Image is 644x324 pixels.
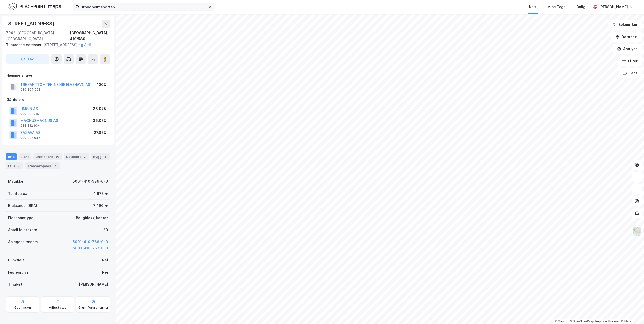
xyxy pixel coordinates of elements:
[91,153,110,160] div: Bygg
[93,106,107,112] div: 36.07%
[8,239,38,245] div: Anleggseiendom
[97,82,107,88] div: 100%
[20,112,40,116] div: 989 231 782
[618,56,642,66] button: Filter
[6,42,106,48] div: [STREET_ADDRESS]
[547,4,566,10] div: Mine Tags
[102,269,108,275] div: Nei
[94,130,107,136] div: 27.87%
[70,30,110,42] div: [GEOGRAPHIC_DATA], 410/589
[25,162,60,169] div: Transaksjoner
[93,118,107,124] div: 36.07%
[6,72,110,78] div: Hjemmelshaver
[79,281,108,287] div: [PERSON_NAME]
[555,320,569,323] a: Mapbox
[103,154,108,159] div: 1
[6,43,43,47] span: Tilhørende adresser:
[78,306,108,310] div: Grunnforurensning
[52,163,58,168] div: 7
[6,20,56,28] div: [STREET_ADDRESS]
[20,136,40,140] div: 989 232 045
[608,20,642,30] button: Bokmerker
[64,153,89,160] div: Datasett
[619,300,644,324] div: Kontrollprogram for chat
[619,68,642,78] button: Tags
[82,154,87,159] div: 2
[570,320,594,323] a: OpenStreetMap
[8,269,28,275] div: Festegrunn
[76,215,108,221] div: Boligblokk, Kontor
[33,153,62,160] div: Leietakere
[6,30,70,42] div: 7042, [GEOGRAPHIC_DATA], [GEOGRAPHIC_DATA]
[613,44,642,54] button: Analyse
[93,203,108,209] div: 7 490 ㎡
[20,124,40,128] div: 988 132 934
[73,178,108,184] div: 5001-410-589-0-0
[79,3,208,11] input: Søk på adresse, matrikkel, gårdeiere, leietakere eller personer
[6,97,110,103] div: Gårdeiere
[8,191,28,197] div: Tomteareal
[94,191,108,197] div: 1 677 ㎡
[8,227,37,233] div: Antall leietakere
[73,245,108,251] button: 5001-410-767-0-0
[102,257,108,263] div: Nei
[49,306,66,310] div: Miljøstatus
[529,4,536,10] div: Kart
[73,239,108,245] button: 5001-410-766-0-0
[8,178,24,184] div: Matrikkel
[103,227,108,233] div: 20
[8,215,33,221] div: Eiendomstype
[8,203,37,209] div: Bruksareal (BRA)
[16,163,21,168] div: 2
[611,32,642,42] button: Datasett
[6,153,17,160] div: Info
[54,154,60,159] div: 20
[577,4,585,10] div: Bolig
[619,300,644,324] iframe: Chat Widget
[14,306,31,310] div: Geoinnsyn
[20,88,40,92] div: 980 897 001
[599,4,628,10] div: [PERSON_NAME]
[19,153,31,160] div: Eiere
[8,257,25,263] div: Punktleie
[8,281,22,287] div: Tinglyst
[632,227,642,236] img: Z
[8,2,61,11] img: logo.f888ab2527a4732fd821a326f86c7f29.svg
[6,162,23,169] div: ESG
[6,54,49,64] button: Tag
[595,320,620,323] a: Improve this map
